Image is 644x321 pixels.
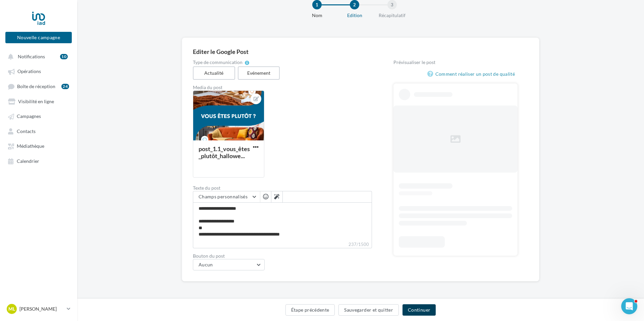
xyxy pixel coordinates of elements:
a: Boîte de réception24 [4,80,73,92]
label: 237/1500 [193,241,372,248]
span: Opérations [17,69,41,74]
div: 24 [61,84,69,89]
div: Editer le Google Post [193,49,528,55]
button: Aucun [193,259,265,270]
div: Prévisualiser le post [393,60,518,65]
p: [PERSON_NAME] [19,306,64,312]
span: Médiathèque [17,143,44,149]
a: Campagnes [4,110,73,122]
span: Calendrier [17,158,39,164]
label: Bouton du post [193,254,372,258]
a: Visibilité en ligne [4,95,73,107]
a: Comment réaliser un post de qualité [427,70,518,78]
button: Notifications 10 [4,50,70,62]
span: Visibilité en ligne [18,99,54,104]
button: Nouvelle campagne [5,32,72,43]
a: Opérations [4,65,73,77]
span: Contacts [17,128,36,134]
span: Boîte de réception [17,83,55,89]
div: Edition [333,12,376,19]
div: Nom [296,12,338,19]
a: Calendrier [4,155,73,167]
a: Médiathèque [4,140,73,152]
span: Aucun [199,262,213,267]
label: Evénement [238,66,280,80]
button: Champs personnalisés [193,191,260,203]
button: Étape précédente [285,304,335,316]
button: Sauvegarder et quitter [338,304,399,316]
div: Media du post [193,85,372,90]
span: Notifications [18,54,45,59]
span: Champs personnalisés [199,194,248,199]
div: post_1.1_vous_êtes_plutôt_hallowe... [199,145,250,159]
label: Actualité [193,66,235,80]
label: Texte du post [193,186,372,190]
button: Continuer [402,304,436,316]
div: 10 [60,54,68,59]
span: Type de communication [193,60,243,65]
a: Contacts [4,125,73,137]
a: ML [PERSON_NAME] [5,303,72,315]
span: ML [8,306,15,312]
span: Campagnes [17,114,41,119]
iframe: Intercom live chat [621,298,637,314]
div: Récapitulatif [371,12,414,19]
